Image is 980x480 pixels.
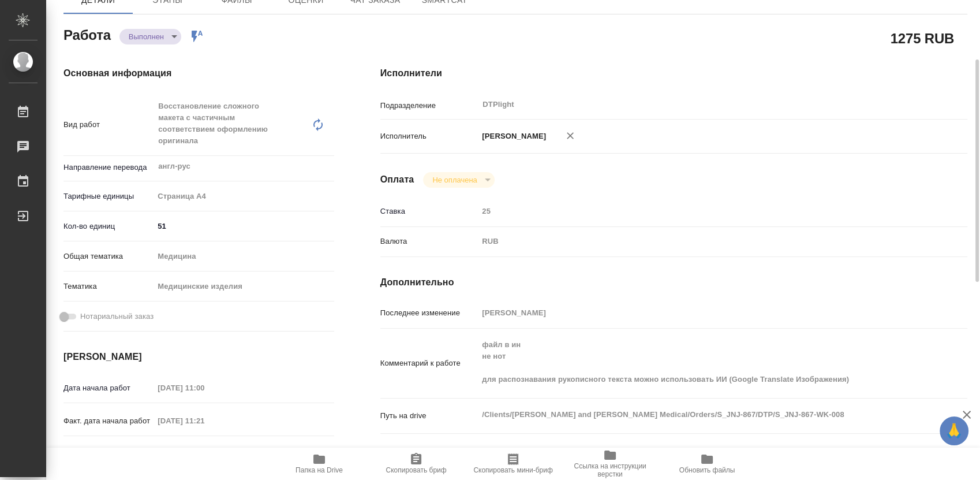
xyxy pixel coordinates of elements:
button: 🙏 [940,416,968,445]
button: Скопировать мини-бриф [465,448,562,480]
div: Страница А4 [154,187,334,206]
p: Кол-во единиц [63,221,154,232]
p: Направление перевода [63,162,154,173]
p: Факт. дата начала работ [63,415,154,427]
button: Скопировать бриф [368,448,465,480]
span: Нотариальный заказ [80,311,154,322]
button: Не оплачена [429,175,480,185]
button: Обновить файлы [659,448,755,480]
p: Подразделение [380,100,478,111]
span: Папка на Drive [296,466,343,474]
h4: Исполнители [380,66,967,80]
span: 🙏 [944,419,964,443]
h4: [PERSON_NAME] [63,350,334,364]
p: Тематика [63,281,154,292]
p: Срок завершения работ [63,445,154,457]
div: Выполнен [423,172,494,188]
span: Ссылка на инструкции верстки [568,462,652,478]
div: RUB [478,232,918,251]
div: Выполнен [119,29,181,44]
p: Общая тематика [63,251,154,262]
input: Пустое поле [154,379,255,396]
span: Скопировать бриф [386,466,446,474]
p: Вид работ [63,119,154,131]
p: Тарифные единицы [63,191,154,202]
textarea: /Clients/[PERSON_NAME] and [PERSON_NAME] Medical/Orders/S_JNJ-867/DTP/S_JNJ-867-WK-008 [478,405,918,425]
p: Путь на drive [380,410,478,422]
input: Пустое поле [478,203,918,219]
h4: Дополнительно [380,276,967,289]
button: Выполнен [125,32,167,42]
p: Последнее изменение [380,307,478,319]
h4: Основная информация [63,66,334,80]
p: Ставка [380,206,478,217]
h4: Оплата [380,173,414,187]
span: Скопировать мини-бриф [473,466,552,474]
p: Исполнитель [380,131,478,142]
p: [PERSON_NAME] [478,131,546,142]
input: ✎ Введи что-нибудь [154,218,334,235]
div: Медицина [154,247,334,266]
button: Удалить исполнителя [558,123,583,148]
div: Медицинские изделия [154,277,334,296]
span: Обновить файлы [679,466,735,474]
p: Комментарий к работе [380,358,478,369]
button: Ссылка на инструкции верстки [562,448,659,480]
input: Пустое поле [478,304,918,321]
input: Пустое поле [154,442,255,459]
textarea: файл в ин не нот для распознавания рукописного текста можно использовать ИИ (Google Translate Изо... [478,335,918,389]
button: Папка на Drive [271,448,368,480]
input: Пустое поле [154,412,255,429]
h2: Работа [63,24,111,44]
h2: 1275 RUB [891,28,954,48]
p: Валюта [380,236,478,247]
p: Дата начала работ [63,382,154,394]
